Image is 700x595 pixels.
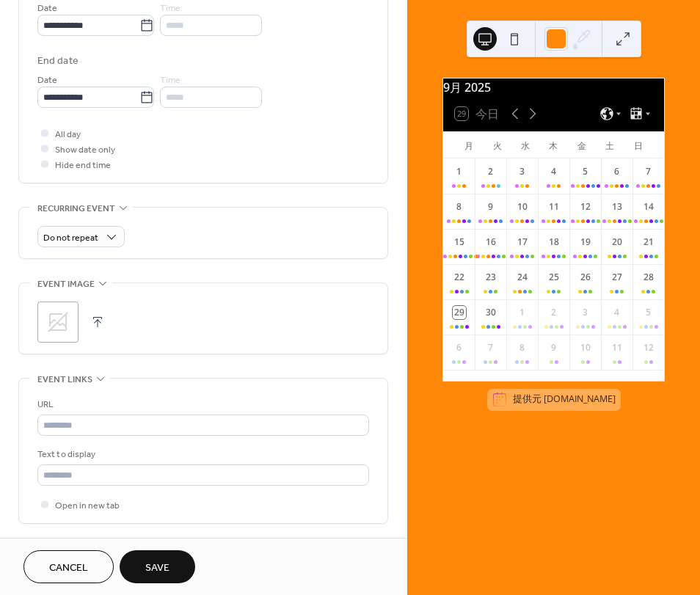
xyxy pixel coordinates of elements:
div: 1 [453,165,466,178]
div: 木 [539,132,567,158]
div: 27 [610,271,624,284]
div: 水 [511,132,539,158]
span: Event links [37,372,92,387]
div: 10 [579,341,592,354]
span: Date [37,73,57,88]
div: 11 [547,200,561,213]
div: 9 [484,200,497,213]
a: [DOMAIN_NAME] [544,393,616,405]
span: Date [37,1,57,16]
div: 10 [516,200,529,213]
div: 2 [484,165,497,178]
div: 3 [516,165,529,178]
div: 6 [453,341,466,354]
div: 土 [596,132,624,158]
span: Save [145,561,169,576]
div: 3 [579,306,592,319]
div: 13 [610,200,624,213]
div: 8 [453,200,466,213]
div: 6 [610,165,624,178]
div: 22 [453,271,466,284]
div: 12 [579,200,592,213]
div: 21 [642,236,655,249]
span: Hide end time [55,158,111,173]
div: URL [37,397,366,412]
div: 12 [642,341,655,354]
div: 15 [453,236,466,249]
div: 23 [484,271,497,284]
span: Open in new tab [55,498,120,514]
div: 29 [453,306,466,319]
div: End date [37,54,79,69]
div: 8 [516,341,529,354]
div: ; [37,302,79,343]
span: Show date only [55,142,115,158]
span: Do not repeat [43,230,98,247]
div: 20 [610,236,624,249]
div: 28 [642,271,655,284]
button: Save [120,550,195,583]
div: 24 [516,271,529,284]
div: 月 [455,132,483,158]
span: Cancel [49,561,88,576]
div: 19 [579,236,592,249]
div: 26 [579,271,592,284]
div: 5 [642,306,655,319]
div: 11 [610,341,624,354]
div: 4 [610,306,624,319]
div: 4 [547,165,561,178]
div: 17 [516,236,529,249]
div: 日 [624,132,652,158]
span: Time [160,73,181,88]
div: 9 [547,341,561,354]
div: 14 [642,200,655,213]
div: 提供元 [513,393,616,406]
div: 18 [547,236,561,249]
div: 火 [483,132,511,158]
div: 30 [484,306,497,319]
div: 金 [568,132,596,158]
div: 7 [484,341,497,354]
span: Recurring event [37,201,115,216]
span: All day [55,127,81,142]
div: 2 [547,306,561,319]
span: Time [160,1,181,16]
div: 7 [642,165,655,178]
div: Text to display [37,447,366,462]
div: 1 [516,306,529,319]
span: Event image [37,277,95,292]
button: Cancel [23,550,114,583]
div: 5 [579,165,592,178]
div: 25 [547,271,561,284]
div: 16 [484,236,497,249]
div: 9月 2025 [443,79,664,96]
